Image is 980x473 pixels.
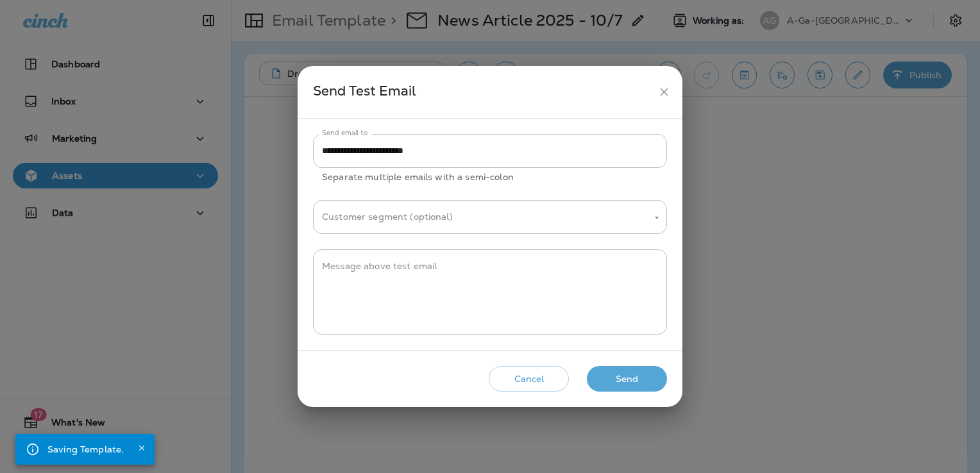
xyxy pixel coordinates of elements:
button: Cancel [489,366,569,392]
button: Close [134,440,149,456]
div: Send Test Email [313,80,652,104]
button: Send [587,366,667,392]
div: Saving Template. [47,438,124,461]
label: Send email to [322,128,367,138]
button: close [652,80,676,104]
button: Open [651,212,663,224]
p: Separate multiple emails with a semi-colon [322,170,658,185]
